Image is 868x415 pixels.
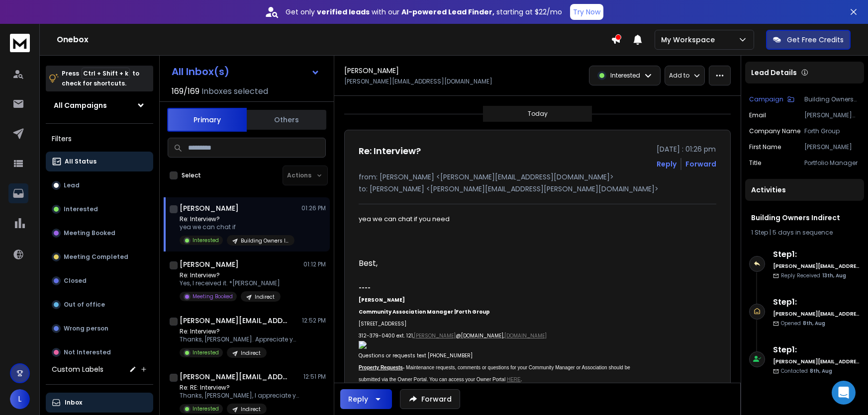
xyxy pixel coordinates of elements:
[180,259,239,269] h1: [PERSON_NAME]
[46,95,153,115] button: All Campaigns
[64,277,87,285] p: Closed
[359,332,547,339] font: 312-379-0400 ext. 121, ,
[400,389,460,409] button: Forward
[528,110,548,118] p: Today
[62,69,139,88] p: Press to check for shortcuts.
[247,109,326,131] button: Others
[82,68,130,79] span: Ctrl + Shift + k
[303,260,326,268] p: 01:12 PM
[193,293,233,300] p: Meeting Booked
[804,95,860,103] p: Building Owners Indirect
[657,159,676,169] button: Reply
[180,271,281,279] p: Re: Interview?
[810,367,832,375] span: 8th, Aug
[749,95,794,103] button: Campaign
[610,72,640,80] p: Interested
[180,203,239,213] h1: [PERSON_NAME]
[340,389,392,409] button: Reply
[193,349,219,356] p: Interested
[344,78,492,85] p: [PERSON_NAME][EMAIL_ADDRESS][DOMAIN_NAME]
[46,295,153,315] button: Out of office
[749,95,783,103] p: Campaign
[46,152,153,171] button: All Status
[10,34,30,52] img: logo
[241,406,261,413] p: Indirect
[317,7,370,17] strong: verified leads
[359,144,421,158] h1: Re: Interview?
[773,344,860,356] h6: Step 1 :
[661,35,719,45] p: My Workspace
[787,35,844,45] p: Get Free Credits
[46,319,153,338] button: Wrong person
[344,66,399,76] h1: [PERSON_NAME]
[241,349,261,357] p: Indirect
[751,213,858,223] h1: Building Owners Indirect
[46,132,153,146] h3: Filters
[302,317,326,325] p: 12:52 PM
[570,4,603,20] button: Try Now
[201,85,268,97] h3: Inboxes selected
[255,293,275,301] p: Indirect
[751,228,768,237] span: 1 Step
[359,172,716,182] p: from: [PERSON_NAME] <[PERSON_NAME][EMAIL_ADDRESS][DOMAIN_NAME]>
[180,392,299,400] p: Thanks, [PERSON_NAME], I appreciate your
[772,228,833,237] span: 5 days in sequence
[507,377,521,382] a: HERE
[781,272,846,279] p: Reply Received
[64,181,80,189] p: Lead
[46,199,153,219] button: Interested
[52,364,103,374] h3: Custom Labels
[46,342,153,362] button: Not Interested
[669,72,689,80] p: Add to
[180,328,299,335] p: Re: Interview?
[64,229,115,237] p: Meeting Booked
[359,320,406,328] span: [STREET_ADDRESS]
[504,332,547,339] a: [DOMAIN_NAME]
[10,389,30,409] span: L
[804,127,860,135] p: Forth Group
[456,332,503,339] font: @[DOMAIN_NAME]
[773,358,860,365] h6: [PERSON_NAME][EMAIL_ADDRESS][PERSON_NAME][DOMAIN_NAME]
[54,100,107,110] h1: All Campaigns
[521,377,522,382] span: .
[64,325,108,332] p: Wrong person
[359,365,632,382] span: Maintenance requests, comments or questions for your Community Manager or Association should be s...
[773,249,860,260] h6: Step 1 :
[180,335,299,343] p: Thanks, [PERSON_NAME]. Appreciate your interest. Would
[414,332,503,339] a: [PERSON_NAME]@[DOMAIN_NAME]
[403,365,404,370] font: -
[685,159,716,169] div: Forward
[241,237,289,245] p: Building Owners Indirect
[172,67,229,77] h1: All Inbox(s)
[348,394,368,404] div: Reply
[745,179,864,201] div: Activities
[359,184,716,194] p: to: [PERSON_NAME] <[PERSON_NAME][EMAIL_ADDRESS][PERSON_NAME][DOMAIN_NAME]>
[164,62,328,82] button: All Inbox(s)
[657,144,716,154] p: [DATE] : 01:26 pm
[773,262,860,270] h6: [PERSON_NAME][EMAIL_ADDRESS][PERSON_NAME][DOMAIN_NAME]
[64,253,128,261] p: Meeting Completed
[46,393,153,413] button: Inbox
[456,308,490,316] font: Forth Group
[749,143,781,151] p: First Name
[167,108,247,132] button: Primary
[301,204,326,212] p: 01:26 PM
[180,223,294,231] p: yea we can chat if
[46,271,153,291] button: Closed
[749,127,800,135] p: Company Name
[804,143,860,151] p: [PERSON_NAME]
[180,215,294,223] p: Re: Interview?
[193,237,219,244] p: Interested
[46,223,153,243] button: Meeting Booked
[832,381,856,405] div: Open Intercom Messenger
[773,310,860,318] h6: [PERSON_NAME][EMAIL_ADDRESS][PERSON_NAME][DOMAIN_NAME]
[749,159,761,167] p: title
[359,257,378,269] font: Best,
[180,384,299,392] p: Re: RE: Interview?
[193,405,219,413] p: Interested
[822,272,846,279] span: 13th, Aug
[751,68,797,78] p: Lead Details
[64,301,105,309] p: Out of office
[751,229,858,237] div: |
